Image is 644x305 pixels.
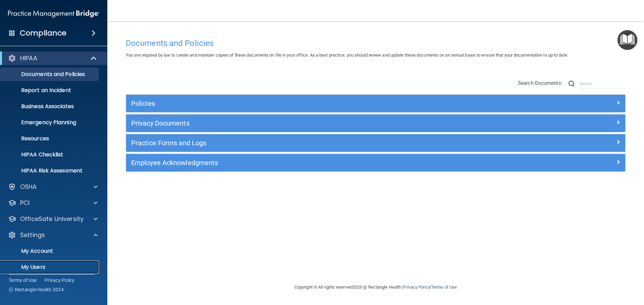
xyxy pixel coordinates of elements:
[8,183,98,191] a: OSHA
[8,199,98,207] a: PCI
[528,257,636,284] iframe: Drift Widget Chat Controller
[253,277,498,298] div: Copyright © All rights reserved 2025 @ Rectangle Health | |
[131,139,495,147] h5: Practice Forms and Logs
[20,183,37,191] p: OSHA
[4,87,96,94] p: Report an Incident
[4,167,96,174] p: HIPAA Risk Assessment
[131,98,620,109] a: Policies
[20,199,30,207] p: PCI
[20,231,45,239] p: Settings
[9,277,37,284] a: Terms of Use
[403,285,430,290] a: Privacy Policy
[8,54,97,62] a: HIPAA
[580,79,626,89] input: Search
[20,28,66,38] h4: Compliance
[4,151,96,158] p: HIPAA Checklist
[9,286,64,293] span: Ⓒ Rectangle Health 2024
[20,54,37,62] p: HIPAA
[131,157,620,168] a: Employee Acknowledgments
[131,120,495,127] h5: Privacy Documents
[618,30,637,50] button: Open Resource Center
[518,80,562,86] span: Search Documents:
[8,231,98,239] a: Settings
[20,215,84,223] p: OfficeSafe University
[126,53,568,58] span: You are required by law to create and maintain copies of these documents on file in your office. ...
[131,138,620,148] a: Practice Forms and Logs
[569,81,575,87] img: ic-search.3b580494.png
[8,215,98,223] a: OfficeSafe University
[131,159,495,166] h5: Employee Acknowledgments
[131,100,495,107] h5: Policies
[4,264,96,271] p: My Users
[8,7,99,20] img: PMB logo
[431,285,457,290] a: Terms of Use
[4,103,96,110] p: Business Associates
[4,248,96,254] p: My Account
[4,135,96,142] p: Resources
[131,118,620,129] a: Privacy Documents
[45,277,75,284] a: Privacy Policy
[4,71,96,78] p: Documents and Policies
[126,39,626,48] h4: Documents and Policies
[4,119,96,126] p: Emergency Planning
